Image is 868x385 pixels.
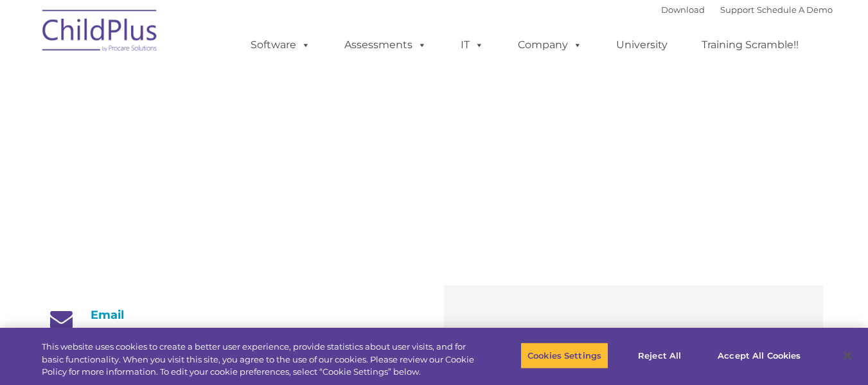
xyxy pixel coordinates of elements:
a: Schedule A Demo [757,4,833,15]
a: Software [238,32,323,58]
div: This website uses cookies to create a better user experience, provide statistics about user visit... [42,341,477,379]
button: Close [833,341,862,370]
a: Assessments [332,32,439,58]
button: Reject All [619,342,700,369]
button: Cookies Settings [520,342,608,369]
button: Accept All Cookies [711,342,808,369]
font: | [661,4,833,15]
a: Company [505,32,595,58]
a: Support [720,4,754,15]
a: University [603,32,680,58]
a: IT [448,32,497,58]
img: ChildPlus by Procare Solutions [36,1,164,65]
a: Training Scramble!! [689,32,811,58]
a: Download [661,4,705,15]
h4: Email [46,308,425,322]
